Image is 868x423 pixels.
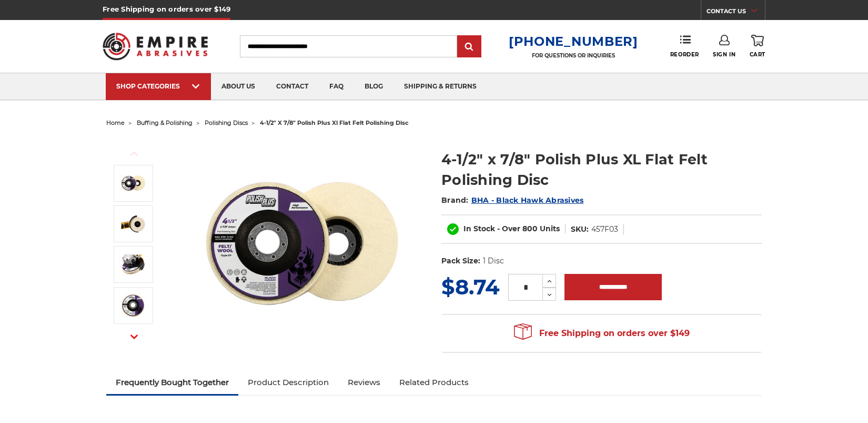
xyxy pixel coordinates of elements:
[120,251,146,278] img: buffing disc angle grinder
[441,195,469,205] span: Brand:
[120,170,146,196] img: 4.5 inch extra thick felt disc
[713,51,735,58] span: Sign In
[441,149,762,190] h1: 4-1/2" x 7/8" Polish Plus XL Flat Felt Polishing Disc
[103,26,208,67] img: Empire Abrasives
[319,73,354,100] a: faq
[116,82,200,90] div: SHOP CATEGORIES
[571,224,589,235] dt: SKU:
[514,323,690,344] span: Free Shipping on orders over $149
[509,52,638,59] p: FOR QUESTIONS OR INQUIRIES
[441,274,500,300] span: $8.74
[120,292,146,319] img: 4.5 inch black hawk abrasives polish plus XL disc
[338,371,390,394] a: Reviews
[211,73,266,100] a: about us
[459,36,480,57] input: Submit
[522,224,538,233] span: 800
[106,119,125,126] a: home
[441,255,480,267] dt: Pack Size:
[750,51,765,58] span: Cart
[483,255,504,267] dd: 1 Disc
[106,371,238,394] a: Frequently Bought Together
[197,138,407,349] img: 4.5 inch extra thick felt disc
[509,34,638,49] a: [PHONE_NUMBER]
[497,224,520,233] span: - Over
[122,325,147,348] button: Next
[463,224,495,233] span: In Stock
[266,73,319,100] a: contact
[205,119,248,126] a: polishing discs
[120,211,146,237] img: angle grinder polishing disc
[122,142,147,165] button: Previous
[137,119,193,126] a: buffing & polishing
[670,35,699,57] a: Reorder
[750,35,765,58] a: Cart
[238,371,338,394] a: Product Description
[706,5,765,20] a: CONTACT US
[471,195,584,205] a: BHA - Black Hawk Abrasives
[540,224,560,233] span: Units
[393,73,487,100] a: shipping & returns
[670,51,699,58] span: Reorder
[591,224,618,235] dd: 457F03
[354,73,393,100] a: blog
[260,119,409,126] span: 4-1/2" x 7/8" polish plus xl flat felt polishing disc
[390,371,478,394] a: Related Products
